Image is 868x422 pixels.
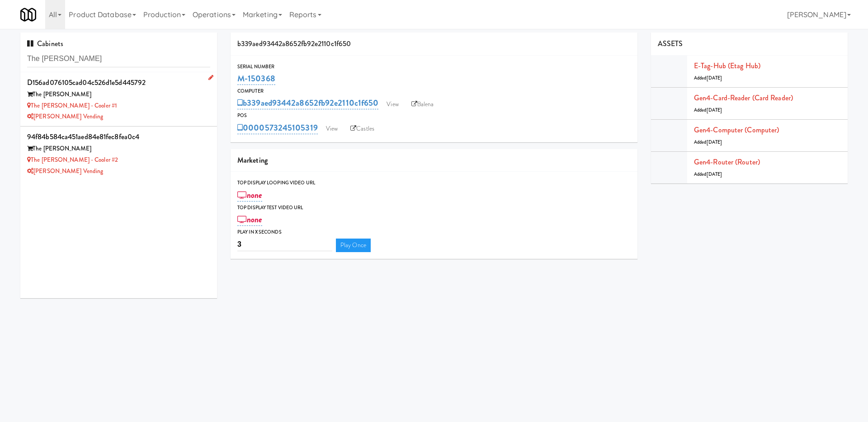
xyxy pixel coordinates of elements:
input: Search cabinets [27,51,210,67]
li: d156ad076105cad04c526d1e5d445792The [PERSON_NAME] The [PERSON_NAME] - Cooler #1[PERSON_NAME] Vending [20,72,217,127]
a: The [PERSON_NAME] - Cooler #2 [27,155,118,164]
span: [DATE] [707,171,722,178]
a: [PERSON_NAME] Vending [27,167,103,175]
div: Computer [237,87,631,96]
span: [DATE] [707,75,722,81]
li: 94f84b584ca451aed84e81fec8fea0c4The [PERSON_NAME] The [PERSON_NAME] - Cooler #2[PERSON_NAME] Vending [20,127,217,180]
div: 94f84b584ca451aed84e81fec8fea0c4 [27,130,210,144]
a: E-tag-hub (Etag Hub) [694,61,760,71]
div: Play in X seconds [237,228,631,237]
span: Added [694,107,722,113]
a: Gen4-card-reader (Card Reader) [694,93,793,103]
span: Added [694,171,722,178]
a: none [237,189,262,202]
span: [DATE] [707,139,722,145]
a: Gen4-computer (Computer) [694,125,779,135]
div: The [PERSON_NAME] [27,143,210,155]
div: b339aed93442a8652fb92e2110c1f650 [231,33,637,56]
div: Serial Number [237,62,631,71]
a: Gen4-router (Router) [694,157,760,167]
a: [PERSON_NAME] Vending [27,112,103,121]
span: Added [694,139,722,145]
a: b339aed93442a8652fb92e2110c1f650 [237,97,378,109]
a: 0000573245105319 [237,122,318,134]
div: POS [237,111,631,120]
div: d156ad076105cad04c526d1e5d445792 [27,76,210,89]
div: Top Display Test Video Url [237,203,631,212]
a: Play Once [336,239,371,252]
span: Added [694,75,722,81]
a: The [PERSON_NAME] - Cooler #1 [27,101,117,110]
a: View [321,122,342,136]
span: Cabinets [27,38,63,49]
span: [DATE] [707,107,722,113]
a: Balena [407,98,439,111]
div: Top Display Looping Video Url [237,178,631,188]
a: none [237,213,262,226]
span: ASSETS [658,38,683,49]
a: View [382,98,403,111]
a: Castles [346,122,379,136]
span: Marketing [237,155,268,165]
a: M-150368 [237,72,275,85]
div: The [PERSON_NAME] [27,89,210,100]
img: Micromart [20,7,36,23]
